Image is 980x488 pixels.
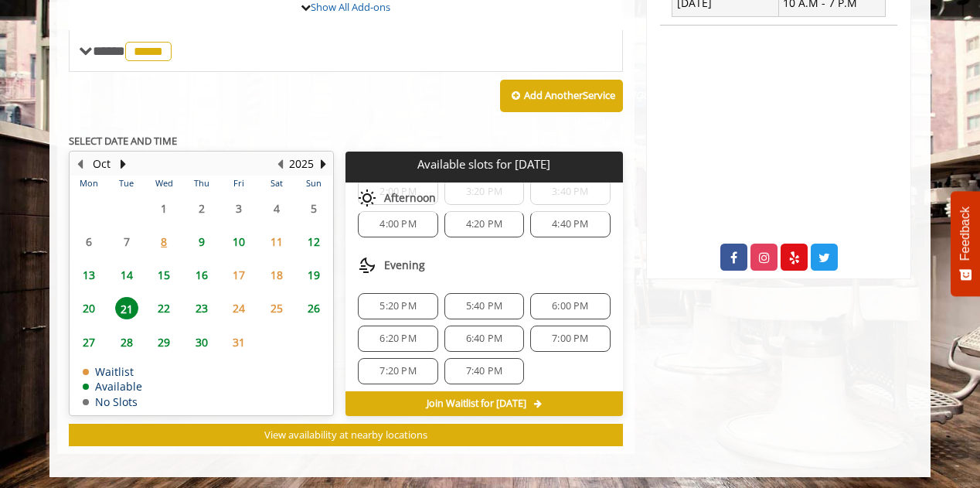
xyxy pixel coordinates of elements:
td: Select day11 [257,225,294,258]
span: 7:00 PM [552,333,588,345]
span: 22 [152,297,175,319]
td: Select day19 [295,258,333,292]
td: Select day28 [107,326,145,359]
td: Select day8 [145,225,182,258]
span: 8 [152,230,175,253]
span: 19 [302,264,325,286]
td: Select day29 [145,326,182,359]
span: 7:20 PM [379,365,416,377]
td: Select day16 [182,258,219,292]
span: 16 [190,264,213,286]
button: 2025 [289,155,314,172]
span: 10 [227,230,250,253]
div: 7:00 PM [530,326,610,352]
div: 4:40 PM [530,211,610,237]
p: Available slots for [DATE] [352,158,616,171]
th: Tue [107,176,145,191]
td: Select day17 [220,258,257,292]
th: Fri [220,176,257,191]
div: 5:20 PM [358,293,437,319]
div: 7:40 PM [444,358,524,384]
div: 7:20 PM [358,358,437,384]
b: SELECT DATE AND TIME [69,134,177,148]
td: Select day23 [182,292,219,325]
span: 5:20 PM [379,300,416,312]
div: 4:00 PM [358,211,437,237]
button: Add AnotherService [500,80,623,112]
td: Select day10 [220,225,257,258]
td: Select day22 [145,292,182,325]
td: Select day25 [257,292,294,325]
span: 13 [77,264,100,286]
span: 4:40 PM [552,218,588,230]
div: 6:40 PM [444,326,524,352]
th: Sat [257,176,294,191]
span: 26 [302,297,325,319]
div: 4:20 PM [444,211,524,237]
span: 9 [190,230,213,253]
span: 6:00 PM [552,300,588,312]
th: Mon [70,176,107,191]
div: 6:20 PM [358,326,437,352]
span: Evening [384,259,425,271]
td: Select day24 [220,292,257,325]
span: 14 [115,264,138,286]
span: 6:20 PM [379,333,416,345]
button: Previous Year [274,155,286,172]
span: 4:20 PM [466,218,502,230]
span: Afternoon [384,192,436,204]
span: 15 [152,264,175,286]
span: 21 [115,297,138,319]
img: afternoon slots [358,189,376,207]
button: Feedback - Show survey [951,191,980,296]
span: 30 [190,331,213,353]
div: 5:40 PM [444,293,524,319]
span: Feedback [958,206,972,261]
span: 11 [265,230,288,253]
button: Previous Month [73,155,86,172]
span: View availability at nearby locations [264,428,427,442]
button: Next Month [117,155,129,172]
span: 23 [190,297,213,319]
td: Select day27 [70,326,107,359]
td: Select day14 [107,258,145,292]
span: 4:00 PM [379,218,416,230]
span: 20 [77,297,100,319]
span: Join Waitlist for [DATE] [427,398,526,410]
td: Select day15 [145,258,182,292]
th: Sun [295,176,333,191]
td: No Slots [83,396,142,408]
div: 6:00 PM [530,293,610,319]
span: 24 [227,297,250,319]
span: 12 [302,230,325,253]
td: Select day12 [295,225,333,258]
button: Oct [93,155,111,172]
span: 17 [227,264,250,286]
span: 7:40 PM [466,365,502,377]
b: Add Another Service [524,88,615,102]
button: Next Year [317,155,329,172]
th: Thu [182,176,219,191]
span: 27 [77,331,100,353]
td: Select day30 [182,326,219,359]
td: Waitlist [83,366,142,377]
td: Select day21 [107,292,145,325]
span: 29 [152,331,175,353]
span: 28 [115,331,138,353]
img: evening slots [358,256,376,275]
button: View availability at nearby locations [69,424,623,446]
span: 25 [265,297,288,319]
td: Select day26 [295,292,333,325]
td: Select day18 [257,258,294,292]
th: Wed [145,176,182,191]
span: 5:40 PM [466,300,502,312]
span: 31 [227,331,250,353]
td: Select day31 [220,326,257,359]
span: 18 [265,264,288,286]
span: 6:40 PM [466,333,502,345]
td: Available [83,381,142,392]
td: Select day13 [70,258,107,292]
td: Select day9 [182,225,219,258]
td: Select day20 [70,292,107,325]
